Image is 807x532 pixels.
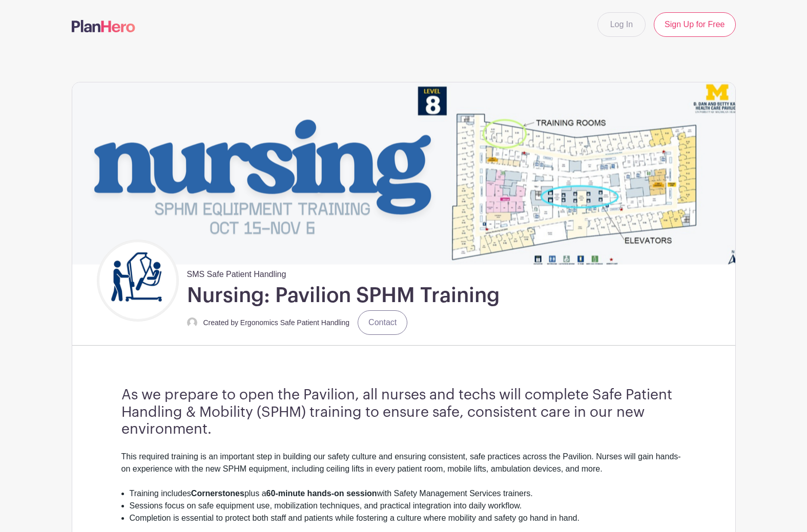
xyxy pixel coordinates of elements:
[654,12,735,37] a: Sign Up for Free
[266,489,377,498] strong: 60-minute hands-on session
[72,20,135,32] img: logo-507f7623f17ff9eddc593b1ce0a138ce2505c220e1c5a4e2b4648c50719b7d32.svg
[187,317,197,328] img: default-ce2991bfa6775e67f084385cd625a349d9dcbb7a52a09fb2fda1e96e2d18dcdb.png
[130,512,686,524] li: Completion is essential to protect both staff and patients while fostering a culture where mobili...
[191,489,244,498] strong: Cornerstones
[121,387,686,438] h3: As we prepare to open the Pavilion, all nurses and techs will complete Safe Patient Handling & Mo...
[99,242,176,319] img: Untitled%20design.png
[121,451,686,487] div: This required training is an important step in building our safety culture and ensuring consisten...
[597,12,646,37] a: Log In
[203,318,350,327] small: Created by Ergonomics Safe Patient Handling
[130,500,686,512] li: Sessions focus on safe equipment use, mobilization techniques, and practical integration into dai...
[358,310,407,335] a: Contact
[72,82,735,264] img: event_banner_9715.png
[187,283,500,308] h1: Nursing: Pavilion SPHM Training
[130,487,686,500] li: Training includes plus a with Safety Management Services trainers.
[187,264,286,281] span: SMS Safe Patient Handling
